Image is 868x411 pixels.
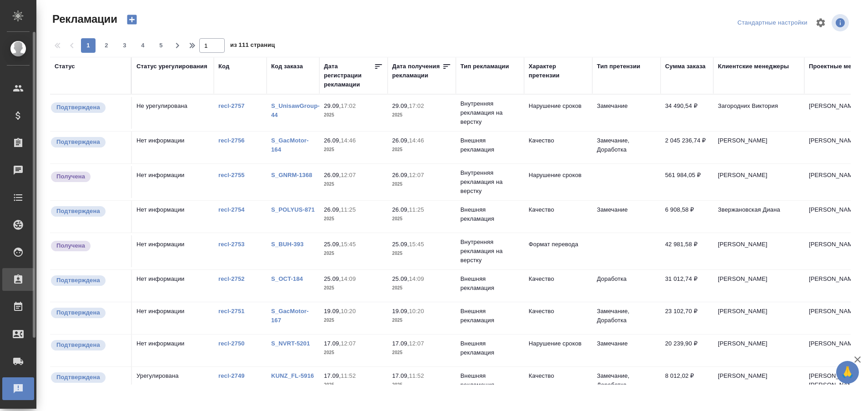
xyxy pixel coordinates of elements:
[117,41,132,50] span: 3
[713,235,804,267] td: [PERSON_NAME]
[341,137,356,144] p: 14:46
[56,103,100,112] p: Подтверждена
[324,137,341,144] p: 26.09,
[154,38,168,53] button: 5
[324,275,341,282] p: 25.09,
[341,206,356,213] p: 11:25
[218,62,229,71] div: Код
[661,302,713,334] td: 23 102,70 ₽
[132,132,214,163] td: Нет информации
[456,367,524,399] td: Внешняя рекламация
[661,97,713,129] td: 34 490,54 ₽
[713,201,804,233] td: Звержановская Диана
[392,145,451,154] p: 2025
[392,111,451,120] p: 2025
[597,62,640,71] div: Тип претензии
[409,137,424,144] p: 14:46
[341,241,356,248] p: 15:45
[713,335,804,366] td: [PERSON_NAME]
[50,12,117,26] span: Рекламации
[392,275,409,282] p: 25.09,
[218,102,245,109] a: recl-2757
[592,302,661,334] td: Замечание, Доработка
[456,164,524,200] td: Внутренняя рекламация на верстку
[56,172,85,181] p: Получена
[324,348,383,357] p: 2025
[132,302,214,334] td: Нет информации
[661,166,713,198] td: 561 984,05 ₽
[392,214,451,223] p: 2025
[456,95,524,131] td: Внутренняя рекламация на верстку
[218,241,245,248] a: recl-2753
[132,97,214,129] td: Не урегулирована
[121,12,143,27] button: Создать
[456,270,524,302] td: Внешняя рекламация
[218,206,245,213] a: recl-2754
[218,275,245,282] a: recl-2752
[392,316,451,325] p: 2025
[136,62,207,71] div: Статус урегулирования
[718,62,789,71] div: Клиентские менеджеры
[341,372,356,379] p: 11:52
[392,172,409,178] p: 26.09,
[392,348,451,357] p: 2025
[341,102,356,109] p: 17:02
[132,335,214,366] td: Нет информации
[661,367,713,399] td: 8 012,02 ₽
[524,302,592,334] td: Качество
[409,308,424,315] p: 10:20
[341,275,356,282] p: 14:09
[524,335,592,366] td: Нарушение сроков
[132,270,214,302] td: Нет информации
[324,381,383,390] p: 2025
[392,372,409,379] p: 17.09,
[392,308,409,315] p: 19.09,
[456,201,524,233] td: Внешняя рекламация
[341,172,356,178] p: 12:07
[524,235,592,267] td: Формат перевода
[592,201,661,233] td: Замечание
[271,102,320,118] a: S_UnisawGroup-44
[592,97,661,129] td: Замечание
[661,335,713,366] td: 20 239,90 ₽
[56,207,100,216] p: Подтверждена
[713,132,804,163] td: [PERSON_NAME]
[713,270,804,302] td: [PERSON_NAME]
[154,41,168,50] span: 5
[218,137,245,144] a: recl-2756
[271,275,303,282] a: S_OCT-184
[136,41,150,50] span: 4
[324,102,341,109] p: 29.09,
[529,62,588,80] div: Характер претензии
[324,62,374,89] div: Дата регистрации рекламации
[132,166,214,198] td: Нет информации
[271,340,310,347] a: S_NVRT-5201
[524,201,592,233] td: Качество
[271,206,315,213] a: S_POLYUS-871
[271,137,308,153] a: S_GacMotor-164
[392,62,442,80] div: Дата получения рекламации
[56,308,100,317] p: Подтверждена
[409,340,424,347] p: 12:07
[218,172,245,178] a: recl-2755
[324,180,383,189] p: 2025
[735,16,810,30] div: split button
[713,302,804,334] td: [PERSON_NAME]
[132,367,214,399] td: Урегулирована
[55,62,75,71] div: Статус
[324,316,383,325] p: 2025
[409,241,424,248] p: 15:45
[592,367,661,399] td: Замечание, Доработка
[409,172,424,178] p: 12:07
[218,308,245,315] a: recl-2751
[840,363,855,382] span: 🙏
[271,372,314,379] a: KUNZ_FL-5916
[392,102,409,109] p: 29.09,
[592,270,661,302] td: Доработка
[392,340,409,347] p: 17.09,
[218,372,245,379] a: recl-2749
[392,137,409,144] p: 26.09,
[460,62,509,71] div: Тип рекламации
[56,137,100,147] p: Подтверждена
[713,166,804,198] td: [PERSON_NAME]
